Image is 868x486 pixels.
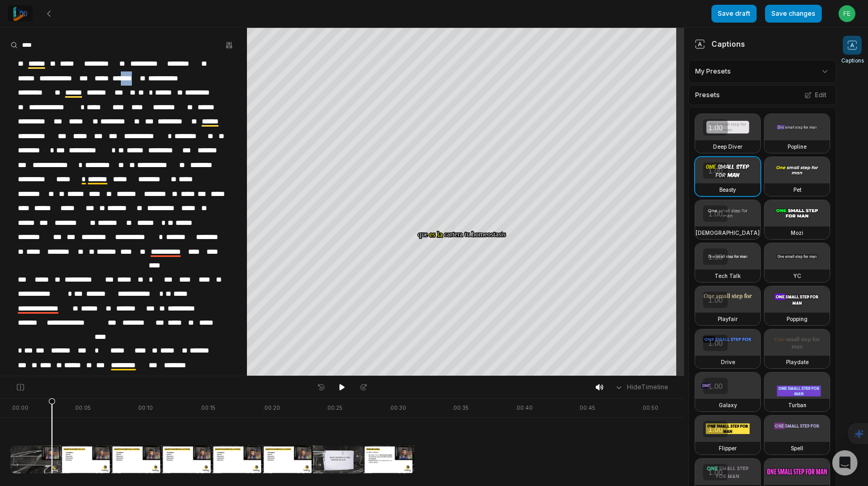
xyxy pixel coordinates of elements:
[793,185,801,194] h3: Pet
[696,229,760,237] h3: [DEMOGRAPHIC_DATA]
[841,36,864,65] button: Captions
[611,379,671,395] button: HideTimeline
[711,5,757,23] button: Save draft
[786,358,809,366] h3: Playdate
[718,315,738,323] h3: Playfair
[719,185,736,194] h3: Beasty
[765,5,822,23] button: Save changes
[788,401,807,409] h3: Turban
[791,229,803,237] h3: Mozi
[719,444,737,452] h3: Flipper
[719,401,737,409] h3: Galaxy
[688,60,836,83] div: My Presets
[715,272,741,280] h3: Tech Talk
[832,450,857,475] div: Open Intercom Messenger
[788,142,807,151] h3: Popline
[721,358,735,366] h3: Drive
[713,142,742,151] h3: Deep Diver
[801,88,830,102] button: Edit
[688,85,836,105] div: Presets
[695,38,745,49] div: Captions
[787,315,808,323] h3: Popping
[841,57,864,65] span: Captions
[793,272,801,280] h3: YC
[791,444,803,452] h3: Spell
